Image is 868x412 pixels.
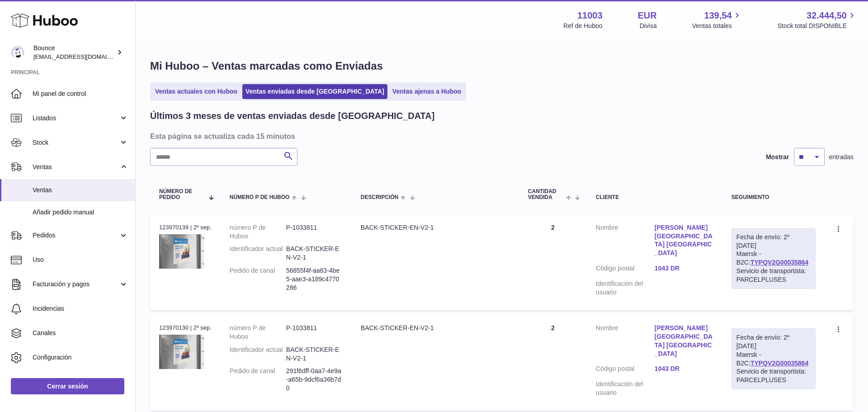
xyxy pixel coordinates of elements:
div: Cliente [596,194,713,200]
h3: Esta página se actualiza cada 15 minutos [150,131,851,141]
span: Uso [33,256,128,264]
label: Mostrar [766,153,789,161]
h2: Últimos 3 meses de ventas enviadas desde [GEOGRAPHIC_DATA] [150,110,434,122]
td: 2 [519,315,587,411]
span: Canales [33,329,128,337]
dt: Nombre [596,223,655,260]
dt: Código postal [596,264,655,275]
dd: BACK-STICKER-EN-V2-1 [286,346,343,363]
img: 1740744079.jpg [159,335,204,369]
span: Número de pedido [159,189,204,200]
strong: EUR [638,9,657,22]
a: 139,54 Ventas totales [692,9,742,30]
img: internalAdmin-11003@internal.huboo.com [11,46,24,59]
dt: Identificador actual [230,346,286,363]
span: Configuración [33,353,128,362]
dt: Identificación del usuario [596,279,655,297]
div: 123970130 | 2º sep. [159,324,212,332]
div: Seguimiento [731,194,816,200]
span: Añadir pedido manual [33,208,128,217]
td: 2 [519,214,587,310]
div: Maersk - B2C: [731,228,816,289]
span: Pedidos [33,231,119,240]
dt: Identificador actual [230,245,286,262]
span: Ventas [33,163,119,171]
span: Ventas totales [692,22,742,30]
dd: P-1033811 [286,324,343,341]
dt: Pedido de canal [230,367,286,393]
span: Ventas [33,186,128,194]
div: BACK-STICKER-EN-V2-1 [361,324,510,332]
dt: Nombre [596,324,655,360]
h1: Mi Huboo – Ventas marcadas como Enviadas [150,59,854,73]
a: Ventas ajenas a Huboo [389,84,465,99]
div: Servicio de transportista: PARCELPLUSES [736,367,811,384]
span: Stock total DISPONIBLE [778,22,857,30]
dd: 56855f4f-aa83-4be5-aae3-a189c4770286 [286,266,343,292]
dt: Identificación del usuario [596,380,655,397]
dd: P-1033811 [286,223,343,241]
a: [PERSON_NAME][GEOGRAPHIC_DATA] [GEOGRAPHIC_DATA] [655,324,713,358]
span: Mi panel de control [33,90,128,98]
span: Incidencias [33,304,128,313]
span: Cantidad vendida [528,189,564,200]
span: Facturación y pagos [33,280,119,289]
span: Listados [33,114,119,123]
dd: BACK-STICKER-EN-V2-1 [286,245,343,262]
a: 32.444,50 Stock total DISPONIBLE [778,9,857,30]
span: Stock [33,138,119,147]
span: 32.444,50 [807,9,847,22]
a: Ventas enviadas desde [GEOGRAPHIC_DATA] [242,84,387,99]
a: TYPQV2G00035864 [750,360,808,367]
div: Fecha de envío: 2º [DATE] [736,233,811,250]
strong: 11003 [577,9,603,22]
dt: Pedido de canal [230,266,286,292]
span: Descripción [361,194,398,200]
div: Fecha de envío: 2º [DATE] [736,333,811,350]
span: número P de Huboo [230,194,289,200]
span: entradas [829,153,854,161]
div: Bounce [33,44,115,61]
a: Cerrar sesión [11,378,124,394]
a: TYPQV2G00035864 [750,259,808,266]
a: [PERSON_NAME][GEOGRAPHIC_DATA] [GEOGRAPHIC_DATA] [655,223,713,258]
img: 1740744079.jpg [159,234,204,269]
div: Ref de Huboo [563,22,602,30]
div: Servicio de transportista: PARCELPLUSES [736,267,811,284]
dt: número P de Huboo [230,324,286,341]
div: BACK-STICKER-EN-V2-1 [361,223,510,232]
span: [EMAIL_ADDRESS][DOMAIN_NAME] [33,53,133,60]
div: 123970139 | 2º sep. [159,223,212,232]
span: 139,54 [704,9,732,22]
a: 1043 DR [655,365,713,373]
div: Divisa [640,22,657,30]
dd: 291f6dff-0aa7-4e9a-a65b-9dcf6a36b7d0 [286,367,343,393]
dt: Código postal [596,365,655,375]
a: Ventas actuales con Huboo [152,84,241,99]
dt: número P de Huboo [230,223,286,241]
div: Maersk - B2C: [731,328,816,389]
a: 1043 DR [655,264,713,273]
